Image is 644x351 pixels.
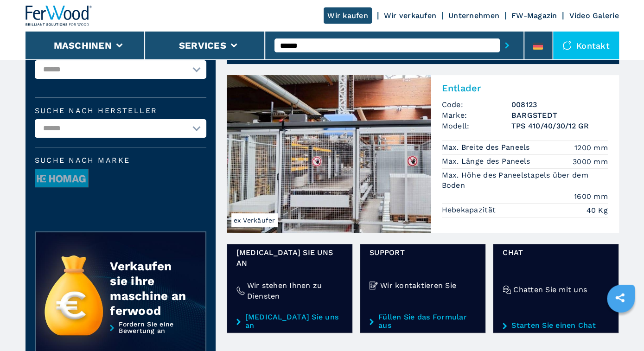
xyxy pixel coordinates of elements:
[574,191,608,202] em: 1600 mm
[227,75,619,233] a: Entlader BARGSTEDT TPS 410/40/30/12 GRex VerkäuferEntladerCode:008123Marke:BARGSTEDTModell:TPS 41...
[442,142,532,153] p: Max. Breite des Paneels
[513,284,587,295] h4: Chatten Sie mit uns
[503,247,609,258] span: Chat
[569,11,618,20] a: Video Galerie
[500,35,514,56] button: submit-button
[236,247,343,268] span: [MEDICAL_DATA] Sie uns an
[511,99,608,110] h3: 008123
[586,205,607,216] em: 40 Kg
[324,7,372,24] a: Wir kaufen
[384,11,436,20] a: Wir verkaufen
[608,286,631,309] a: sharethis
[227,75,431,233] img: Entlader BARGSTEDT TPS 410/40/30/12 GR
[54,40,112,51] button: Maschinen
[370,247,476,258] span: Support
[26,6,92,26] img: Ferwood
[110,259,187,318] div: Verkaufen sie ihre maschine an ferwood
[511,121,608,131] h3: TPS 410/40/30/12 GR
[442,205,498,215] p: Hebekapazität
[179,40,226,51] button: Services
[442,170,608,191] p: Max. Höhe des Paneelstapels über dem Boden
[35,169,88,188] img: image
[247,280,343,301] h4: Wir stehen Ihnen zu Diensten
[442,156,533,166] p: Max. Länge des Paneels
[370,313,476,330] a: Füllen Sie das Formular aus
[511,110,608,121] h3: BARGSTEDT
[574,142,608,153] em: 1200 mm
[236,287,245,295] img: Wir stehen Ihnen zu Diensten
[442,121,511,131] span: Modell:
[605,309,637,344] iframe: Chat
[35,157,206,164] span: Suche nach Marke
[503,286,511,294] img: Chatten Sie mit uns
[553,32,619,59] div: Kontakt
[503,321,609,330] a: Starten Sie einen Chat
[442,83,608,94] h2: Entlader
[236,313,343,330] a: [MEDICAL_DATA] Sie uns an
[442,110,511,121] span: Marke:
[370,281,378,290] img: Wir kontaktieren Sie
[511,11,557,20] a: FW-Magazin
[231,213,278,227] span: ex Verkäufer
[442,99,511,110] span: Code:
[573,156,608,167] em: 3000 mm
[562,41,572,50] img: Kontakt
[448,11,499,20] a: Unternehmen
[380,280,456,291] h4: Wir kontaktieren Sie
[35,107,206,115] label: Suche nach Hersteller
